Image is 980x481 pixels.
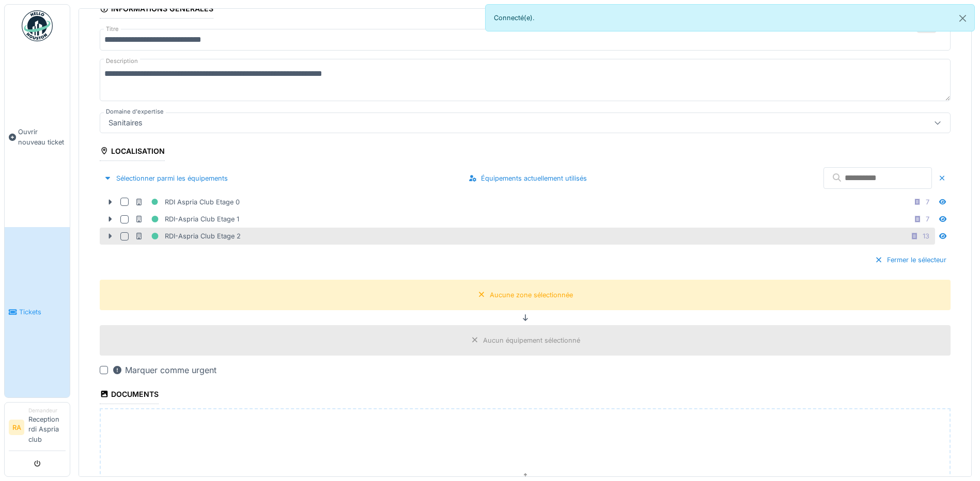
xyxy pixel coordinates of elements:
[9,420,24,435] li: RA
[9,407,66,451] a: RA DemandeurReception rdi Aspria club
[923,231,929,241] div: 13
[28,407,66,414] div: Demandeur
[22,10,53,41] img: Badge_color-CXgf-gQk.svg
[28,407,66,448] li: Reception rdi Aspria club
[19,307,66,317] span: Tickets
[926,214,929,224] div: 7
[104,25,121,34] label: Titre
[18,127,66,147] span: Ouvrir nouveau ticket
[135,196,240,209] div: RDI Aspria Club Etage 0
[100,171,232,185] div: Sélectionner parmi les équipements
[112,364,216,376] div: Marquer comme urgent
[951,5,974,32] button: Close
[135,230,241,243] div: RDI-Aspria Club Etage 2
[100,387,159,404] div: Documents
[5,47,70,227] a: Ouvrir nouveau ticket
[490,290,573,300] div: Aucune zone sélectionnée
[100,143,165,161] div: Localisation
[483,335,580,345] div: Aucun équipement sélectionné
[926,197,929,207] div: 7
[485,4,975,31] div: Connecté(e).
[464,171,591,185] div: Équipements actuellement utilisés
[104,55,140,68] label: Description
[104,117,147,129] div: Sanitaires
[100,1,213,19] div: Informations générales
[870,253,951,267] div: Fermer le sélecteur
[135,213,239,226] div: RDI-Aspria Club Etage 1
[104,107,166,116] label: Domaine d'expertise
[5,227,70,397] a: Tickets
